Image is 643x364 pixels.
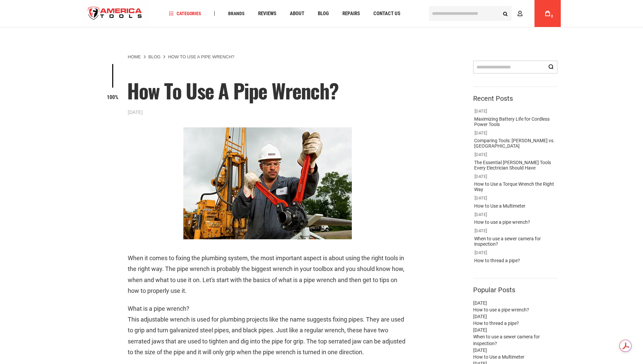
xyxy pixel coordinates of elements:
[474,109,487,114] span: [DATE]
[474,195,487,201] span: [DATE]
[471,256,523,265] a: How to thread a pipe?
[168,54,235,59] strong: How to use a pipe wrench?
[473,327,487,333] span: [DATE]
[473,321,519,326] a: How to thread a pipe?
[128,303,407,358] p: What is a pipe wrench? This adjustable wrench is used for plumbing projects like the name suggest...
[339,9,363,18] a: Repairs
[473,347,487,353] span: [DATE]
[290,11,304,16] span: About
[471,115,559,129] a: Maximizing Battery Life for Cordless Power Tools
[82,1,148,26] a: store logo
[104,94,121,100] h6: 100%
[315,9,332,18] a: Blog
[474,174,487,179] span: [DATE]
[342,11,360,16] span: Repairs
[228,11,245,16] span: Brands
[473,300,487,306] span: [DATE]
[127,75,338,105] span: How to use a pipe wrench?
[287,9,307,18] a: About
[473,314,487,319] span: [DATE]
[258,11,276,16] span: Reviews
[471,158,559,172] a: The Essential [PERSON_NAME] Tools Every Electrician Should Have
[128,54,141,60] a: Home
[225,9,248,18] a: Brands
[473,286,515,294] strong: Popular Posts
[370,9,403,18] a: Contact Us
[474,250,487,255] span: [DATE]
[82,1,148,26] img: America Tools
[499,7,512,20] button: Search
[473,354,524,360] a: How to Use a Multimeter
[318,11,329,16] span: Blog
[474,212,487,217] span: [DATE]
[128,253,407,297] p: When it comes to fixing the plumbing system, the most important aspect is about using the right t...
[471,136,559,150] a: Comparing Tools: [PERSON_NAME] vs. [GEOGRAPHIC_DATA]
[128,109,143,116] span: [DATE]
[255,9,279,18] a: Reviews
[473,94,513,102] strong: Recent Posts
[169,11,201,16] span: Categories
[471,234,559,248] a: When to use a sewer camera for inspection?
[166,9,204,18] a: Categories
[148,54,160,60] a: Blog
[373,11,400,16] span: Contact Us
[471,218,533,226] a: How to use a pipe wrench?
[474,152,487,157] span: [DATE]
[474,130,487,135] span: [DATE]
[473,334,540,346] a: When to use a sewer camera for inspection?
[471,202,528,210] a: How to Use a Multimeter
[551,14,553,18] span: 0
[474,228,487,233] span: [DATE]
[473,307,529,312] a: How to use a pipe wrench?
[471,180,559,194] a: How to Use a Torque Wrench the Right Way
[183,127,352,239] img: How to use a pipe wrench?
